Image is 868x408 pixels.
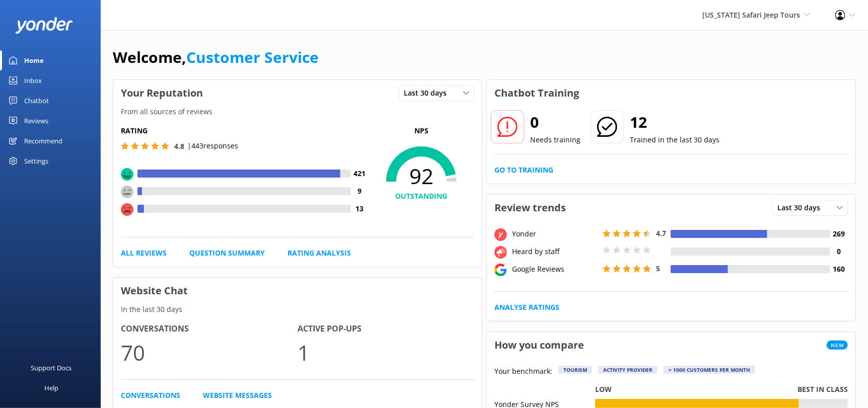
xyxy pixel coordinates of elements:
[298,322,474,336] h4: Active Pop-ups
[656,228,666,238] span: 4.7
[530,110,581,134] h2: 0
[121,336,298,369] p: 70
[113,80,210,106] h3: Your Reputation
[287,248,351,259] a: Rating Analysis
[830,228,848,239] h4: 269
[827,341,848,350] span: New
[494,399,595,408] div: Yonder Survey NPS
[404,88,453,99] span: Last 30 days
[203,390,272,401] a: Website Messages
[186,47,319,67] a: Customer Service
[595,384,612,395] p: Low
[113,45,319,69] h1: Welcome,
[189,248,265,259] a: Question Summary
[113,304,482,315] p: In the last 30 days
[487,80,587,106] h3: Chatbot Training
[121,390,180,401] a: Conversations
[798,384,848,395] p: Best in class
[830,246,848,257] h4: 0
[121,248,167,259] a: All Reviews
[24,91,49,111] div: Chatbot
[510,264,600,275] div: Google Reviews
[656,264,660,273] span: 5
[702,10,800,20] span: [US_STATE] Safari Jeep Tours
[113,278,482,304] h3: Website Chat
[630,134,719,145] p: Trained in the last 30 days
[369,191,474,202] h4: OUTSTANDING
[44,378,58,398] div: Help
[777,202,826,213] span: Last 30 days
[24,50,44,70] div: Home
[664,366,755,374] div: > 1000 customers per month
[530,134,581,145] p: Needs training
[187,140,238,151] p: | 443 responses
[487,332,592,358] h3: How you compare
[15,17,73,34] img: yonder-white-logo.png
[121,322,298,336] h4: Conversations
[598,366,658,374] div: Activity Provider
[113,106,482,117] p: From all sources of reviews
[351,168,369,179] h4: 421
[630,110,719,134] h2: 12
[174,141,184,151] span: 4.8
[351,186,369,197] h4: 9
[510,228,600,239] div: Yonder
[298,336,474,369] p: 1
[31,358,72,378] div: Support Docs
[24,111,48,131] div: Reviews
[510,246,600,257] div: Heard by staff
[369,164,474,189] span: 92
[487,195,573,221] h3: Review trends
[351,203,369,214] h4: 13
[24,151,48,171] div: Settings
[369,125,474,136] p: NPS
[24,131,62,151] div: Recommend
[494,165,553,176] a: Go to Training
[558,366,592,374] div: Tourism
[494,366,552,378] p: Your benchmark:
[121,125,369,136] h5: Rating
[830,264,848,275] h4: 160
[24,70,42,91] div: Inbox
[494,302,559,313] a: Analyse Ratings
